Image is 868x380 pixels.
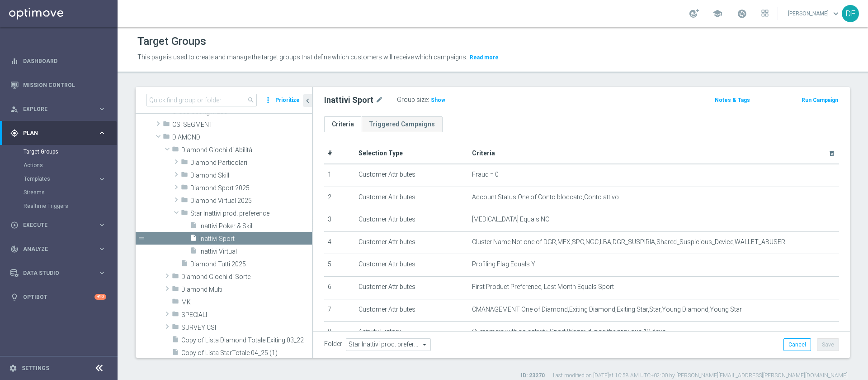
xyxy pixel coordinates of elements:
[10,293,107,301] button: lightbulb Optibot +10
[842,5,859,22] div: DF
[472,149,495,157] span: Criteria
[324,340,342,348] label: Folder
[24,199,117,213] div: Realtime Triggers
[163,133,170,143] i: folder
[23,222,98,228] span: Execute
[355,322,468,344] td: Activity History
[324,254,355,277] td: 5
[324,322,355,344] td: 8
[190,210,312,217] span: Star Inattivi prod. preference
[172,272,179,283] i: folder
[10,293,19,301] i: lightbulb
[472,193,619,201] span: Account Status One of Conto bloccato,Conto attivo
[817,338,839,351] button: Save
[712,9,722,19] span: school
[181,337,312,344] span: Copy of Lista Diamond Totale Exiting 03_22
[362,116,443,132] a: Triggered Campaigns
[23,270,98,276] span: Data Studio
[181,324,312,332] span: SURVEY CSI
[23,106,98,112] span: Explore
[783,338,811,351] button: Cancel
[324,95,373,106] h2: Inattivi Sport
[23,49,106,73] a: Dashboard
[181,349,312,357] span: Copy of Lista StarTotale 04_25 (1)
[10,58,107,65] div: equalizer Dashboard
[10,245,107,253] button: track_changes Analyze keyboard_arrow_right
[137,35,206,48] h1: Target Groups
[190,172,312,179] span: Diamond Skill
[355,276,468,299] td: Customer Attributes
[181,171,188,181] i: folder
[137,53,467,61] span: This page is used to create and manage the target groups that define which customers will receive...
[324,231,355,254] td: 4
[469,53,500,63] button: Read more
[181,273,312,281] span: Diamond Giochi di Sorte
[190,234,197,245] i: insert_drive_file
[98,221,106,229] i: keyboard_arrow_right
[24,186,117,199] div: Streams
[472,171,499,178] span: Fraud = 0
[23,130,98,136] span: Plan
[10,57,19,65] i: equalizer
[172,323,179,333] i: folder
[801,95,839,105] button: Run Campaign
[397,96,428,104] label: Group size
[24,159,117,172] div: Actions
[831,9,841,19] span: keyboard_arrow_down
[24,176,98,182] div: Templates
[98,105,106,113] i: keyboard_arrow_right
[10,105,19,113] i: person_search
[521,372,545,380] label: ID: 23270
[9,364,17,372] i: settings
[163,120,170,130] i: folder
[24,175,107,183] button: Templates keyboard_arrow_right
[181,311,312,319] span: SPECIALI
[553,372,848,380] label: Last modified on [DATE] at 10:58 AM UTC+02:00 by [PERSON_NAME][EMAIL_ADDRESS][PERSON_NAME][DOMAIN...
[828,150,835,157] i: delete_forever
[24,148,94,155] a: Target Groups
[10,269,107,277] button: Data Studio keyboard_arrow_right
[247,96,255,104] span: search
[172,285,179,295] i: folder
[172,121,312,129] span: CSI SEGMENT
[10,130,107,137] div: gps_fixed Plan keyboard_arrow_right
[146,94,257,106] input: Quick find group or folder
[22,366,49,371] a: Settings
[355,231,468,254] td: Customer Attributes
[303,96,312,105] i: chevron_left
[324,187,355,209] td: 2
[428,96,429,104] label: :
[472,283,614,291] span: First Product Preference, Last Month Equals Sport
[431,97,445,103] span: Show
[10,105,98,113] div: Explore
[23,246,98,252] span: Analyze
[274,94,301,106] button: Prioritize
[24,176,89,182] span: Templates
[10,106,107,113] button: person_search Explore keyboard_arrow_right
[472,216,550,223] span: [MEDICAL_DATA] Equals NO
[10,221,19,229] i: play_circle_outline
[10,285,106,309] div: Optibot
[172,310,179,321] i: folder
[181,158,188,168] i: folder
[472,238,785,246] span: Cluster Name Not one of DGR,MFX,SPC,NGC,LBA,DGR_SUSPIRIA,Shared_Suspicious_Device,WALLET_ABUSER
[375,95,383,106] i: mode_edit
[303,94,312,107] button: chevron_left
[23,73,106,97] a: Mission Control
[199,222,312,230] span: Inattivi Poker &amp; Skill
[355,209,468,232] td: Customer Attributes
[10,221,107,229] button: play_circle_outline Execute keyboard_arrow_right
[181,298,312,306] span: MK
[98,245,106,253] i: keyboard_arrow_right
[190,159,312,167] span: Diamond Particolari
[324,116,362,132] a: Criteria
[355,143,468,164] th: Selection Type
[172,134,312,141] span: DIAMOND
[190,260,312,268] span: Diamond Tutti 2025
[714,95,751,105] button: Notes & Tags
